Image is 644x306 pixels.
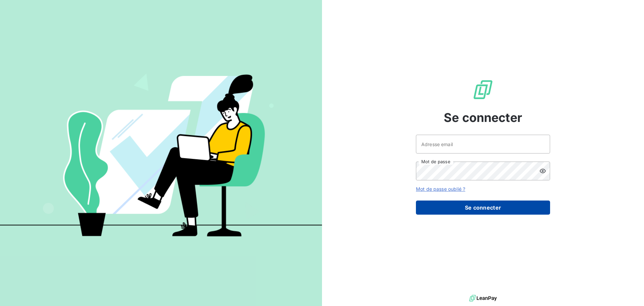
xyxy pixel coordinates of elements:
[472,79,494,100] img: Logo LeanPay
[469,293,497,303] img: logo
[416,186,465,192] a: Mot de passe oublié ?
[416,201,550,215] button: Se connecter
[416,135,550,154] input: placeholder
[444,108,522,127] span: Se connecter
